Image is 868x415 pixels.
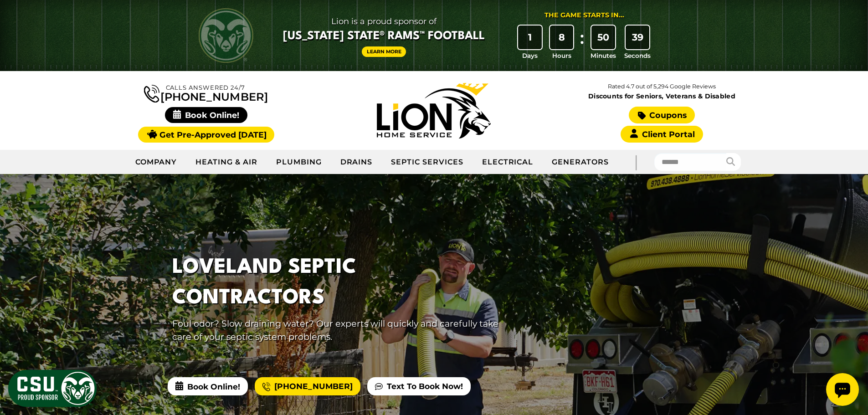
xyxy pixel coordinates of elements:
[138,127,274,143] a: Get Pre-Approved [DATE]
[186,151,267,174] a: Heating & Air
[362,46,406,57] a: Learn More
[618,150,654,174] div: |
[267,151,331,174] a: Plumbing
[473,151,543,174] a: Electrical
[367,377,471,395] a: Text To Book Now!
[382,151,473,174] a: Septic Services
[626,26,649,49] div: 39
[168,377,248,395] span: Book Online!
[629,107,694,123] a: Coupons
[591,51,616,60] span: Minutes
[255,377,360,395] a: [PHONE_NUMBER]
[548,82,776,92] p: Rated 4.7 out of 5,294 Google Reviews
[7,369,98,408] img: CSU Sponsor Badge
[144,83,268,102] a: [PHONE_NUMBER]
[550,93,774,99] span: Discounts for Seniors, Veterans & Disabled
[577,26,586,61] div: :
[552,51,571,60] span: Hours
[331,151,382,174] a: Drains
[4,4,36,36] div: Open chat widget
[543,151,618,174] a: Generators
[550,26,574,49] div: 8
[591,26,615,49] div: 50
[522,51,538,60] span: Days
[172,252,504,313] h1: Loveland Septic Contractors
[199,8,253,63] img: CSU Rams logo
[377,83,491,138] img: Lion Home Service
[283,29,485,44] span: [US_STATE] State® Rams™ Football
[283,14,485,29] span: Lion is a proud sponsor of
[621,126,703,143] a: Client Portal
[518,26,542,49] div: 1
[126,151,187,174] a: Company
[624,51,651,60] span: Seconds
[165,107,247,123] span: Book Online!
[172,317,504,343] p: Foul odor? Slow draining water? Our experts will quickly and carefully take care of your septic s...
[544,10,624,20] div: The Game Starts in...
